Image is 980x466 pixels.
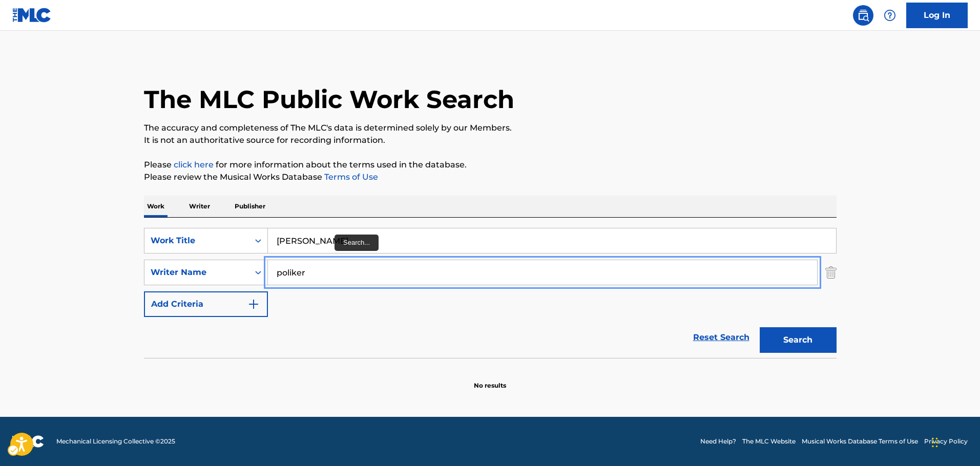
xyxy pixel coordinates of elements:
[144,196,168,217] p: Work
[688,326,755,349] a: Reset Search
[742,437,796,446] a: The MLC Website
[186,196,213,217] p: Writer
[12,435,44,448] img: logo
[906,3,968,28] a: Log In
[144,84,514,115] h1: The MLC Public Work Search
[322,172,378,182] a: Terms of Use
[144,122,837,134] p: The accuracy and completeness of The MLC's data is determined solely by our Members.
[268,260,817,285] input: Search...
[144,291,268,317] button: Add Criteria
[802,437,918,446] a: Musical Works Database Terms of Use
[151,266,243,279] div: Writer Name
[144,228,837,358] form: Search Form
[232,196,268,217] p: Publisher
[144,159,837,171] p: Please for more information about the terms used in the database.
[825,260,837,285] img: Delete Criterion
[884,9,896,22] img: help
[929,417,980,466] iframe: Hubspot Iframe
[929,417,980,466] div: Chat Widget
[760,327,837,353] button: Search
[144,134,837,146] p: It is not an authoritative source for recording information.
[700,437,736,446] a: Need Help?
[924,437,968,446] a: Privacy Policy
[151,235,243,247] div: Work Title
[857,9,869,22] img: search
[268,228,836,253] input: Search...
[12,8,52,23] img: MLC Logo
[247,298,260,310] img: 9d2ae6d4665cec9f34b9.svg
[474,369,506,390] p: No results
[144,171,837,183] p: Please review the Musical Works Database
[174,160,214,170] a: Music industry terminology | mechanical licensing collective
[56,437,175,446] span: Mechanical Licensing Collective © 2025
[932,427,938,458] div: Drag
